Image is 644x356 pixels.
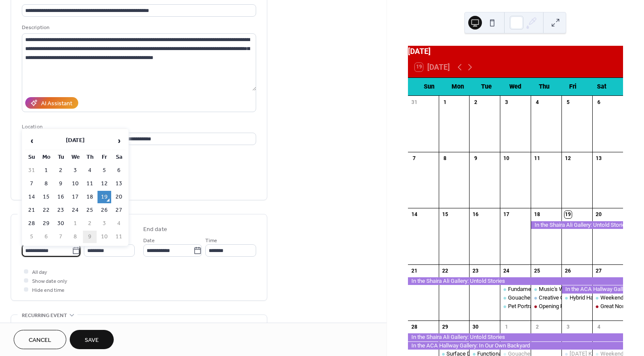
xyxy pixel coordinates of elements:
[39,204,53,217] td: 22
[39,217,53,230] td: 29
[143,236,155,245] span: Date
[54,151,68,163] th: Tu
[97,178,111,190] td: 12
[97,191,111,203] td: 19
[564,267,572,274] div: 26
[97,151,111,163] th: Fr
[595,267,603,274] div: 27
[22,311,67,320] span: Recurring event
[68,191,82,203] td: 17
[443,78,472,95] div: Mon
[595,155,603,162] div: 13
[408,342,623,350] div: In the ACA Hallway Gallery: In Our Own Backyard
[39,178,53,190] td: 8
[534,211,541,218] div: 18
[83,231,97,243] td: 9
[534,98,541,106] div: 4
[112,217,126,230] td: 4
[68,178,82,190] td: 10
[97,231,111,243] td: 10
[531,285,561,293] div: Music's Well-Kept Secret: Women Composers - D. Burstein
[54,178,68,190] td: 9
[83,204,97,217] td: 25
[39,191,53,203] td: 15
[531,294,561,302] div: Creative Cartooning - S. Rice
[54,231,68,243] td: 7
[564,155,572,162] div: 12
[39,231,53,243] td: 6
[588,78,616,95] div: Sat
[595,98,603,106] div: 6
[54,164,68,177] td: 2
[83,217,97,230] td: 2
[205,236,217,245] span: Time
[415,78,443,95] div: Sun
[83,164,97,177] td: 4
[54,191,68,203] td: 16
[472,78,501,95] div: Tue
[25,178,38,190] td: 7
[530,78,558,95] div: Thu
[112,151,126,163] th: Sa
[472,267,479,274] div: 23
[25,191,38,203] td: 14
[411,98,418,106] div: 31
[25,231,38,243] td: 5
[503,98,510,106] div: 3
[54,217,68,230] td: 30
[39,151,53,163] th: Mo
[503,267,510,274] div: 24
[472,98,479,106] div: 2
[112,231,126,243] td: 11
[411,155,418,162] div: 7
[503,155,510,162] div: 10
[112,191,126,203] td: 20
[534,323,541,331] div: 2
[97,217,111,230] td: 3
[25,132,38,149] span: ‹
[25,204,38,217] td: 21
[143,225,167,234] div: End date
[97,164,111,177] td: 5
[32,268,47,277] span: All day
[32,277,67,286] span: Show date only
[68,164,82,177] td: 3
[472,211,479,218] div: 16
[97,204,111,217] td: 26
[25,97,78,109] button: AI Assistant
[68,151,82,163] th: We
[500,303,531,310] div: Pet Portraits - K. McGough (ONLINE)
[25,151,38,163] th: Su
[83,151,97,163] th: Th
[441,211,449,218] div: 15
[112,178,126,190] td: 13
[531,221,623,229] div: In the Shaira Ali Gallery: Untold Stories
[68,231,82,243] td: 8
[14,330,66,349] a: Cancel
[441,267,449,274] div: 22
[508,303,612,310] div: Pet Portraits - [PERSON_NAME] (ONLINE)
[408,333,623,341] div: In the Shaira Ali Gallery: Untold Stories
[592,294,623,302] div: Weekend Wheel Throwing - JLima
[41,99,72,108] div: AI Assistant
[441,155,449,162] div: 8
[22,23,254,32] div: Description
[441,98,449,106] div: 1
[408,277,623,285] div: In the Shaira Ali Gallery: Untold Stories
[534,155,541,162] div: 11
[508,294,616,302] div: Gouache Painting Studio - [PERSON_NAME]
[68,204,82,217] td: 24
[564,323,572,331] div: 3
[85,336,99,345] span: Save
[592,303,623,310] div: Great Northeast Jug Band Festival
[564,98,572,106] div: 5
[411,211,418,218] div: 14
[70,330,114,349] button: Save
[503,323,510,331] div: 1
[561,285,623,293] div: In the ACA Hallway Gallery: In Our Own Backyard
[68,217,82,230] td: 1
[558,78,587,95] div: Fri
[32,286,65,295] span: Hide end time
[411,323,418,331] div: 28
[25,164,38,177] td: 31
